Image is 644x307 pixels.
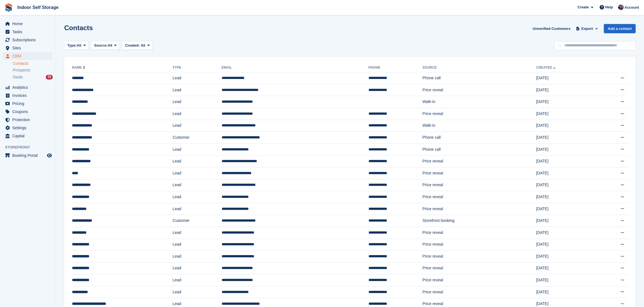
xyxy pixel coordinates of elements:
a: menu [3,100,53,107]
td: Price reveal [422,108,536,120]
td: Price reveal [422,155,536,167]
td: [DATE] [536,239,595,251]
td: Phone call [422,143,536,155]
span: Source: [94,43,107,48]
td: Lead [173,227,221,239]
td: Lead [173,84,221,96]
span: Sites [12,44,46,52]
a: menu [3,108,53,116]
td: [DATE] [536,143,595,155]
a: Contacts [13,61,53,66]
h1: Contacts [64,24,93,32]
th: Source [422,63,536,72]
td: [DATE] [536,96,595,108]
td: Price reveal [422,179,536,191]
span: Coupons [12,108,46,116]
td: Price reveal [422,227,536,239]
td: Phone call [422,132,536,144]
a: Preview store [46,152,53,159]
th: Type [173,63,221,72]
span: Account [624,5,639,10]
td: Price reveal [422,167,536,179]
td: Price reveal [422,191,536,203]
td: Lead [173,96,221,108]
button: Created: All [122,41,153,50]
a: menu [3,116,53,124]
td: [DATE] [536,167,595,179]
td: [DATE] [536,215,595,227]
a: menu [3,124,53,132]
td: Lead [173,179,221,191]
td: Lead [173,143,221,155]
th: Email [222,63,368,72]
span: Storefront [5,145,56,150]
td: [DATE] [536,84,595,96]
span: Created: [125,43,140,47]
span: Help [605,4,613,10]
td: Lead [173,251,221,263]
span: Deals [13,75,23,80]
td: Lead [173,239,221,251]
a: menu [3,92,53,99]
a: Unverified Customers [530,24,573,33]
td: Price reveal [422,286,536,298]
td: [DATE] [536,274,595,286]
td: [DATE] [536,155,595,167]
td: Walk-in [422,120,536,132]
button: Export [575,24,599,33]
a: Created [536,66,557,69]
a: menu [3,36,53,44]
span: Invoices [12,92,46,99]
td: Lead [173,191,221,203]
th: Phone [368,63,423,72]
td: Price reveal [422,262,536,274]
td: Lead [173,108,221,120]
img: Sandra Pomeroy [618,4,624,10]
td: Price reveal [422,274,536,286]
td: Phone call [422,72,536,84]
td: Price reveal [422,251,536,263]
span: All [77,43,82,48]
div: 75 [46,75,53,80]
td: Customer [173,215,221,227]
td: Lead [173,120,221,132]
td: Lead [173,262,221,274]
span: All [108,43,112,48]
span: Pricing [12,100,46,107]
td: Customer [173,132,221,144]
a: menu [3,132,53,140]
td: Lead [173,203,221,215]
span: Prospects [13,68,30,73]
a: menu [3,44,53,52]
td: Price reveal [422,203,536,215]
td: [DATE] [536,72,595,84]
a: Add a contact [604,24,636,33]
a: menu [3,20,53,28]
span: Capital [12,132,46,140]
td: [DATE] [536,262,595,274]
a: menu [3,52,53,60]
td: [DATE] [536,179,595,191]
a: menu [3,152,53,159]
span: Tasks [12,28,46,36]
td: [DATE] [536,251,595,263]
td: [DATE] [536,227,595,239]
td: Price reveal [422,239,536,251]
img: stora-icon-8386f47178a22dfd0bd8f6a31ec36ba5ce8667c1dd55bd0f319d3a0aa187defe.svg [4,3,13,12]
span: Create [578,4,589,10]
span: Home [12,20,46,28]
a: Deals 75 [13,74,53,80]
td: [DATE] [536,286,595,298]
button: Source: All [91,41,120,50]
span: Booking Portal [12,152,46,159]
a: Indoor Self Storage [15,3,61,12]
td: [DATE] [536,191,595,203]
td: Lead [173,286,221,298]
td: [DATE] [536,132,595,144]
td: Lead [173,155,221,167]
span: Analytics [12,83,46,91]
td: Lead [173,167,221,179]
a: Prospects [13,67,53,73]
span: Export [581,26,593,32]
td: [DATE] [536,203,595,215]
